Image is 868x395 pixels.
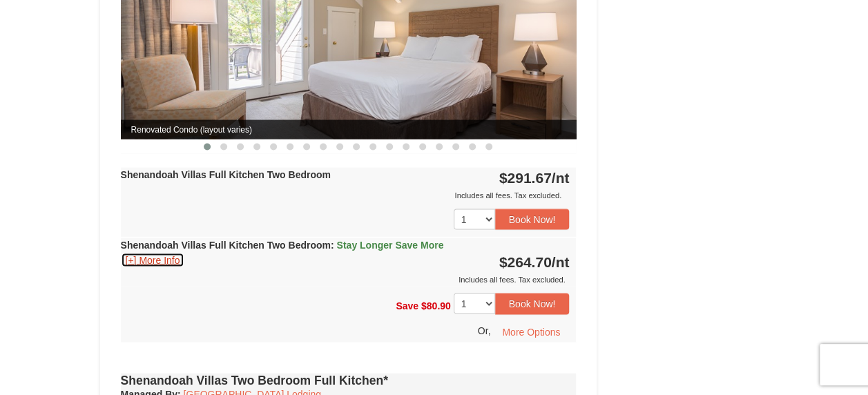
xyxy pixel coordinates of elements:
[495,293,570,314] button: Book Now!
[552,253,570,269] span: /nt
[121,272,570,286] div: Includes all fees. Tax excluded.
[478,325,491,336] span: Or,
[552,169,570,185] span: /nt
[421,300,451,311] span: $80.90
[396,300,418,311] span: Save
[499,253,552,269] span: $264.70
[331,239,334,250] span: :
[121,373,577,387] h4: Shenandoah Villas Two Bedroom Full Kitchen*
[121,252,185,267] button: [+] More Info
[121,168,331,180] strong: Shenandoah Villas Full Kitchen Two Bedroom
[121,188,570,202] div: Includes all fees. Tax excluded.
[121,239,444,250] strong: Shenandoah Villas Full Kitchen Two Bedroom
[499,169,570,185] strong: $291.67
[336,239,443,250] span: Stay Longer Save More
[493,321,569,342] button: More Options
[495,209,570,229] button: Book Now!
[121,119,577,139] span: Renovated Condo (layout varies)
